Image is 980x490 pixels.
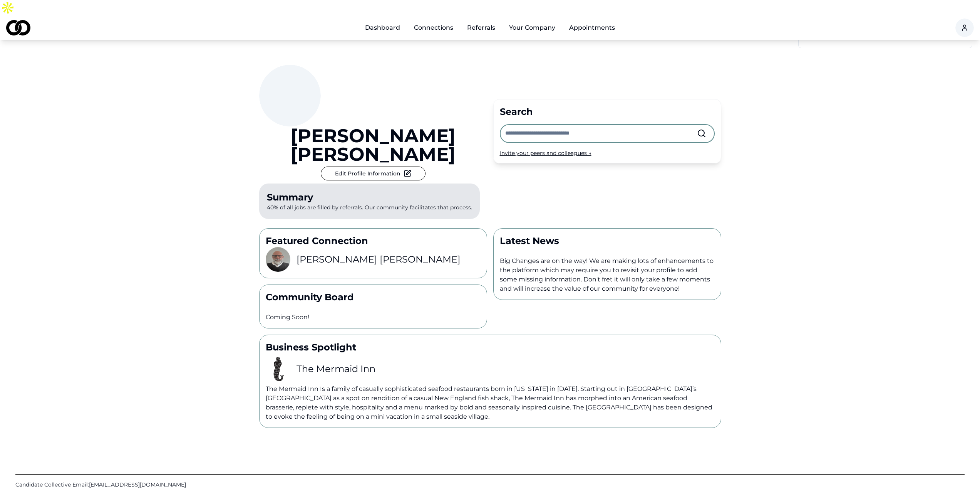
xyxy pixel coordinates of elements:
img: logo [6,20,30,35]
img: 2536d4df-93e4-455f-9ee8-7602d4669c22-images-images-profile_picture.png [266,357,290,381]
p: Big Changes are on the way! We are making lots of enhancements to the platform which may require ... [500,256,715,293]
h3: The Mermaid Inn [297,363,375,375]
p: Featured Connection [266,235,481,247]
button: Edit Profile Information [321,167,426,180]
div: Search [500,106,715,118]
img: a7f09345-f253-4c6e-abda-9fb9829d9a9e-image-profile_picture.jpg [266,247,290,272]
a: Candidate Collective Email:[EMAIL_ADDRESS][DOMAIN_NAME] [15,481,965,488]
a: [PERSON_NAME] [PERSON_NAME] [259,126,487,163]
a: Connections [408,20,459,35]
a: Appointments [563,20,621,35]
p: The Mermaid Inn Is a family of casually sophisticated seafood restaurants born in [US_STATE] in [... [266,384,715,421]
p: 40% of all jobs are filled by referrals. Our community facilitates that process. [259,184,480,219]
p: Community Board [266,291,481,303]
a: Dashboard [359,20,406,35]
button: Your Company [503,20,561,35]
div: Invite your peers and colleagues → [500,149,715,157]
a: Referrals [461,20,501,35]
h3: [PERSON_NAME] [PERSON_NAME] [297,253,461,266]
p: Business Spotlight [266,341,715,354]
p: Latest News [500,235,715,247]
div: Summary [267,191,472,204]
p: Coming Soon! [266,313,481,322]
nav: Main [359,20,621,35]
span: [EMAIL_ADDRESS][DOMAIN_NAME] [89,481,186,488]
